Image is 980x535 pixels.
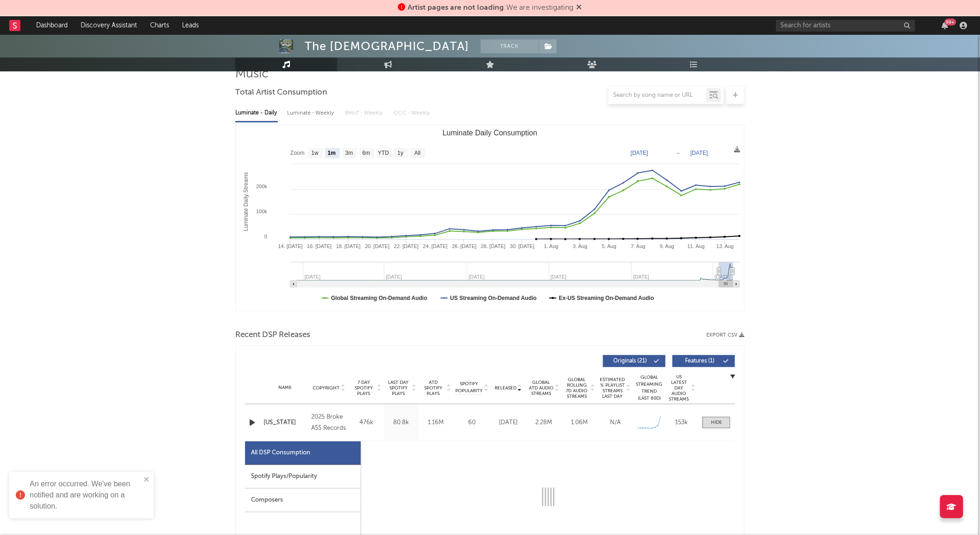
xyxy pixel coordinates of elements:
[415,150,421,157] text: All
[450,295,537,301] text: US Streaming On-Demand Audio
[236,125,744,311] svg: Luminate Daily Consumption
[716,243,734,249] text: 13. Aug
[573,243,587,249] text: 3. Aug
[510,243,534,249] text: 30. [DATE]
[481,39,539,53] button: Track
[602,243,616,249] text: 5. Aug
[481,243,506,249] text: 28. [DATE]
[609,358,652,364] span: Originals ( 21 )
[421,380,446,396] span: ATD Spotify Plays
[331,295,427,301] text: Global Streaming On-Demand Audio
[564,377,590,399] span: Global Rolling 7D Audio Streams
[243,172,249,231] text: Luminate Daily Streams
[675,150,681,156] text: →
[456,381,483,395] span: Spotify Popularity
[776,20,915,32] input: Search for artists
[528,418,559,427] div: 2.28M
[668,374,690,402] span: US Latest Day Audio Streams
[30,16,74,35] a: Dashboard
[256,209,267,214] text: 100k
[352,418,382,427] div: 476k
[264,384,307,391] div: Name
[235,330,310,341] span: Recent DSP Releases
[311,412,347,434] div: 2025 Broke A$$ Records
[346,150,353,157] text: 3m
[691,150,708,156] text: [DATE]
[452,243,477,249] text: 26. [DATE]
[678,358,721,364] span: Features ( 1 )
[352,380,376,396] span: 7 Day Spotify Plays
[456,418,488,427] div: 60
[668,418,696,427] div: 153k
[408,4,504,12] span: Artist pages are not loading
[328,150,336,157] text: 1m
[528,380,554,396] span: Global ATD Audio Streams
[307,243,332,249] text: 16. [DATE]
[336,243,361,249] text: 18. [DATE]
[264,234,267,239] text: 0
[305,39,469,53] div: The [DEMOGRAPHIC_DATA]
[235,105,278,121] div: Luminate - Daily
[235,69,269,80] span: Music
[423,243,447,249] text: 24. [DATE]
[631,243,645,249] text: 7. Aug
[144,476,150,484] button: close
[631,150,648,156] text: [DATE]
[945,19,956,25] div: 99 +
[245,441,361,465] div: All DSP Consumption
[577,4,582,12] span: Dismiss
[245,465,361,489] div: Spotify Plays/Popularity
[443,129,538,137] text: Luminate Daily Consumption
[600,377,625,399] span: Estimated % Playlist Streams Last Day
[144,16,176,35] a: Charts
[635,374,663,402] div: Global Streaming Trend (Last 60D)
[74,16,144,35] a: Discovery Assistant
[176,16,205,35] a: Leads
[245,489,361,512] div: Composers
[256,184,267,189] text: 200k
[311,150,319,157] text: 1w
[600,418,631,427] div: N/A
[687,243,704,249] text: 11. Aug
[706,332,745,338] button: Export CSV
[394,243,419,249] text: 22. [DATE]
[365,243,389,249] text: 20. [DATE]
[408,4,574,12] span: : We are investigating
[493,418,524,427] div: [DATE]
[264,418,307,427] a: [US_STATE]
[672,355,735,367] button: Features(1)
[559,295,654,301] text: Ex-US Streaming On-Demand Audio
[397,150,403,157] text: 1y
[378,150,389,157] text: YTD
[544,243,559,249] text: 1. Aug
[251,447,310,459] div: All DSP Consumption
[30,478,141,512] div: An error occurred. We've been notified and are working on a solution.
[564,418,595,427] div: 1.06M
[660,243,674,249] text: 9. Aug
[421,418,451,427] div: 1.16M
[313,385,339,391] span: Copyright
[386,380,411,396] span: Last Day Spotify Plays
[363,150,371,157] text: 6m
[603,355,666,367] button: Originals(21)
[278,243,303,249] text: 14. [DATE]
[495,385,516,391] span: Released
[609,92,706,99] input: Search by song name or URL
[386,418,416,427] div: 80.8k
[287,105,336,121] div: Luminate - Weekly
[942,22,949,29] button: 99+
[290,150,305,157] text: Zoom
